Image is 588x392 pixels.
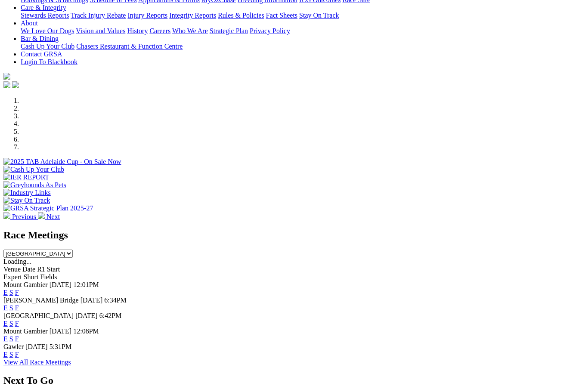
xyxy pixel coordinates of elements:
span: Short [24,273,39,281]
div: Bar & Dining [21,43,585,50]
span: Expert [3,273,22,281]
span: Venue [3,265,21,273]
a: S [9,351,13,358]
a: History [127,27,148,34]
a: Track Injury Rebate [71,12,126,19]
a: Privacy Policy [250,27,290,34]
span: Fields [40,273,57,281]
span: [DATE] [75,312,98,319]
a: We Love Our Dogs [21,27,74,34]
a: Integrity Reports [169,12,216,19]
a: Injury Reports [127,12,167,19]
img: logo-grsa-white.png [3,73,10,80]
img: 2025 TAB Adelaide Cup - On Sale Now [3,158,121,166]
a: S [9,320,13,327]
a: About [21,19,38,27]
a: F [15,289,19,296]
img: chevron-right-pager-white.svg [38,212,45,219]
a: Login To Blackbook [21,58,77,65]
a: Next [38,213,60,220]
a: E [3,335,8,343]
img: twitter.svg [12,81,19,88]
a: Strategic Plan [210,27,248,34]
img: Stay On Track [3,197,50,204]
img: Industry Links [3,189,51,197]
a: Bar & Dining [21,35,59,42]
span: 12:08PM [73,327,99,335]
img: Greyhounds As Pets [3,181,66,189]
img: chevron-left-pager-white.svg [3,212,10,219]
img: IER REPORT [3,173,49,181]
span: 12:01PM [73,281,99,288]
h2: Next To Go [3,375,585,386]
div: Care & Integrity [21,12,585,19]
a: F [15,335,19,343]
span: 6:42PM [99,312,122,319]
span: [DATE] [50,281,72,288]
span: R1 Start [37,265,60,273]
a: E [3,351,8,358]
span: [PERSON_NAME] Bridge [3,296,79,304]
div: About [21,27,585,35]
img: Cash Up Your Club [3,166,64,173]
a: View All Race Meetings [3,358,71,366]
a: Who We Are [172,27,208,34]
a: Stewards Reports [21,12,69,19]
a: Vision and Values [76,27,125,34]
span: Gawler [3,343,24,350]
span: Previous [12,213,36,220]
a: S [9,289,13,296]
a: F [15,351,19,358]
a: Fact Sheets [266,12,297,19]
span: [DATE] [25,343,48,350]
a: Careers [149,27,170,34]
h2: Race Meetings [3,229,585,241]
a: F [15,304,19,312]
a: S [9,304,13,312]
span: Next [46,213,60,220]
span: Loading... [3,258,31,265]
a: S [9,335,13,343]
span: Date [22,265,35,273]
a: F [15,320,19,327]
a: Previous [3,213,38,220]
img: facebook.svg [3,81,10,88]
span: Mount Gambier [3,327,48,335]
span: 5:31PM [50,343,72,350]
a: E [3,289,8,296]
a: Rules & Policies [218,12,264,19]
a: Cash Up Your Club [21,43,74,50]
img: GRSA Strategic Plan 2025-27 [3,204,93,212]
a: Care & Integrity [21,4,66,11]
span: [DATE] [50,327,72,335]
a: E [3,320,8,327]
a: Chasers Restaurant & Function Centre [76,43,183,50]
span: Mount Gambier [3,281,48,288]
a: Stay On Track [299,12,339,19]
a: Contact GRSA [21,50,62,58]
a: E [3,304,8,312]
span: [DATE] [80,296,103,304]
span: 6:34PM [104,296,127,304]
span: [GEOGRAPHIC_DATA] [3,312,74,319]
